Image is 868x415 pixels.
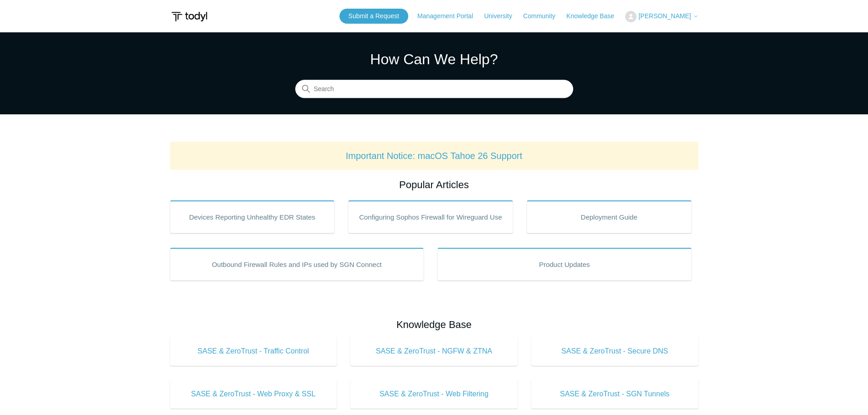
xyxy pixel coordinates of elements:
h1: How Can We Help? [295,48,573,70]
a: Configuring Sophos Firewall for Wireguard Use [348,200,513,233]
span: SASE & ZeroTrust - Web Filtering [364,389,504,400]
a: Outbound Firewall Rules and IPs used by SGN Connect [170,248,424,281]
a: SASE & ZeroTrust - Web Filtering [350,379,518,409]
span: SASE & ZeroTrust - NGFW & ZTNA [364,346,504,357]
span: [PERSON_NAME] [638,12,691,20]
input: Search [295,80,573,98]
a: SASE & ZeroTrust - Secure DNS [531,337,699,366]
span: SASE & ZeroTrust - Traffic Control [184,346,324,357]
a: SASE & ZeroTrust - Traffic Control [170,337,337,366]
span: SASE & ZeroTrust - SGN Tunnels [545,389,685,400]
a: Submit a Request [339,9,408,24]
button: [PERSON_NAME] [625,11,698,22]
a: Product Updates [437,248,692,281]
h2: Knowledge Base [170,317,699,332]
a: Community [523,11,565,21]
a: SASE & ZeroTrust - NGFW & ZTNA [350,337,518,366]
img: Todyl Support Center Help Center home page [170,8,209,25]
span: SASE & ZeroTrust - Web Proxy & SSL [184,389,324,400]
a: Management Portal [417,11,482,21]
a: University [484,11,521,21]
a: Deployment Guide [527,200,692,233]
h2: Popular Articles [170,177,699,192]
a: SASE & ZeroTrust - SGN Tunnels [531,379,699,409]
span: SASE & ZeroTrust - Secure DNS [545,346,685,357]
a: Knowledge Base [566,11,623,21]
a: SASE & ZeroTrust - Web Proxy & SSL [170,379,337,409]
a: Important Notice: macOS Tahoe 26 Support [346,151,523,161]
a: Devices Reporting Unhealthy EDR States [170,200,335,233]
